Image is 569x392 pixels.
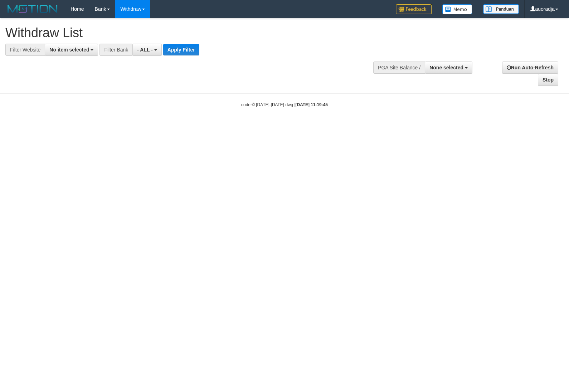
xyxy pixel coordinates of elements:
[425,62,472,74] button: None selected
[241,102,328,107] small: code © [DATE]-[DATE] dwg |
[429,65,463,70] span: None selected
[296,102,328,107] strong: [DATE] 11:19:45
[538,74,558,86] a: Stop
[5,44,45,56] div: Filter Website
[502,62,558,74] a: Run Auto-Refresh
[132,44,161,56] button: - ALL -
[483,4,519,14] img: panduan.png
[99,44,132,56] div: Filter Bank
[163,44,199,55] button: Apply Filter
[5,4,60,14] img: MOTION_logo.png
[49,47,89,53] span: No item selected
[137,47,153,53] span: - ALL -
[373,62,425,74] div: PGA Site Balance /
[45,44,98,56] button: No item selected
[396,4,432,14] img: Feedback.jpg
[5,26,372,40] h1: Withdraw List
[442,4,472,14] img: Button%20Memo.svg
